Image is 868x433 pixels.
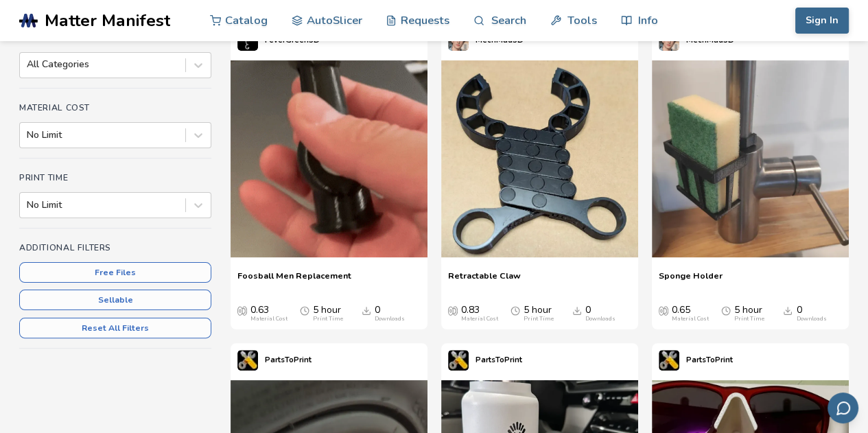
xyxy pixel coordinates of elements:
[237,270,351,291] a: Foosball Men Replacement
[585,316,615,323] div: Downloads
[686,353,733,367] p: PartsToPrint
[441,343,529,377] a: PartsToPrint's profilePartsToPrint
[237,350,258,371] img: PartsToPrint's profile
[448,270,521,291] a: Retractable Claw
[721,305,731,316] span: Average Print Time
[659,305,668,316] span: Average Cost
[375,305,405,323] div: 0
[659,270,723,291] a: Sponge Holder
[461,316,498,323] div: Material Cost
[237,305,247,316] span: Average Cost
[19,262,211,283] button: Free Files
[250,305,288,323] div: 0.63
[828,393,858,423] button: Send feedback via email
[734,316,764,323] div: Print Time
[511,305,520,316] span: Average Print Time
[19,173,211,183] h4: Print Time
[524,316,554,323] div: Print Time
[476,353,522,367] p: PartsToPrint
[734,305,764,323] div: 5 hour
[783,305,793,316] span: Downloads
[572,305,582,316] span: Downloads
[313,305,343,323] div: 5 hour
[300,305,309,316] span: Average Print Time
[795,8,849,34] button: Sign In
[27,200,30,211] input: No Limit
[250,316,288,323] div: Material Cost
[672,305,709,323] div: 0.65
[524,305,554,323] div: 5 hour
[19,243,211,253] h4: Additional Filters
[19,318,211,338] button: Reset All Filters
[659,350,679,371] img: PartsToPrint's profile
[796,316,826,323] div: Downloads
[796,305,826,323] div: 0
[231,343,318,377] a: PartsToPrint's profilePartsToPrint
[27,59,30,70] input: All Categories
[672,316,709,323] div: Material Cost
[461,305,498,323] div: 0.83
[45,11,170,30] span: Matter Manifest
[448,305,458,316] span: Average Cost
[362,305,371,316] span: Downloads
[265,353,312,367] p: PartsToPrint
[375,316,405,323] div: Downloads
[585,305,615,323] div: 0
[313,316,343,323] div: Print Time
[448,350,469,371] img: PartsToPrint's profile
[19,103,211,113] h4: Material Cost
[19,290,211,310] button: Sellable
[652,343,740,377] a: PartsToPrint's profilePartsToPrint
[19,32,211,42] h4: Categories
[27,130,30,141] input: No Limit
